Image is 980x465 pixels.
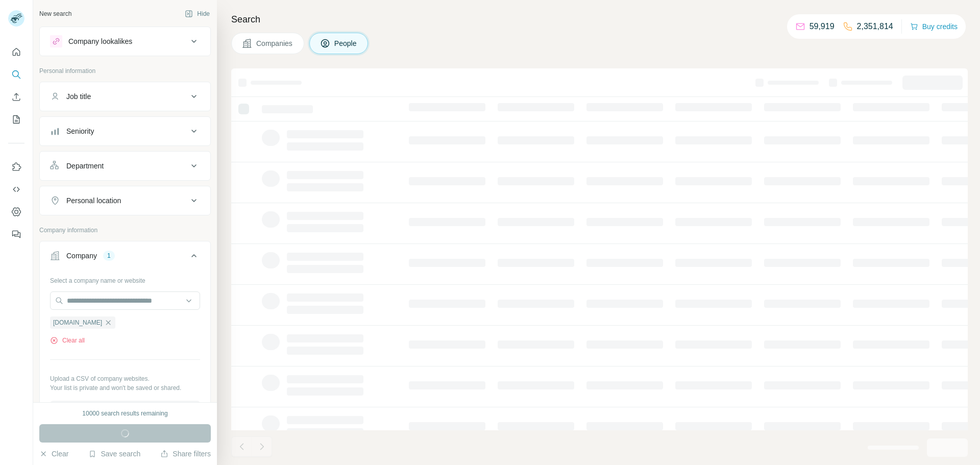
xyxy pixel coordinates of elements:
[39,9,71,18] div: New search
[256,38,293,48] span: Companies
[50,374,200,383] p: Upload a CSV of company websites.
[66,161,104,171] div: Department
[50,401,200,419] button: Upload a list of companies
[40,84,210,109] button: Job title
[8,65,24,84] button: Search
[66,195,121,206] div: Personal location
[66,126,94,136] div: Seniority
[8,203,24,221] button: Dashboard
[334,38,358,48] span: People
[88,449,140,459] button: Save search
[910,19,958,34] button: Buy credits
[50,383,200,393] p: Your list is private and won't be saved or shared.
[53,318,102,327] span: [DOMAIN_NAME]
[40,119,210,143] button: Seniority
[40,154,210,178] button: Department
[8,43,24,61] button: Quick start
[178,6,217,21] button: Hide
[40,29,210,54] button: Company lookalikes
[8,158,24,176] button: Use Surfe on LinkedIn
[231,12,968,27] h4: Search
[82,409,167,418] div: 10000 search results remaining
[8,225,24,243] button: Feedback
[857,20,893,33] p: 2,351,814
[40,188,210,213] button: Personal location
[810,20,835,33] p: 59,919
[39,66,211,76] p: Personal information
[66,91,91,102] div: Job title
[160,449,211,459] button: Share filters
[39,449,68,459] button: Clear
[8,88,24,106] button: Enrich CSV
[50,272,200,285] div: Select a company name or website
[50,336,85,345] button: Clear all
[66,251,97,261] div: Company
[8,110,24,129] button: My lists
[68,36,132,46] div: Company lookalikes
[39,226,211,235] p: Company information
[40,243,210,272] button: Company1
[8,180,24,199] button: Use Surfe API
[103,251,115,260] div: 1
